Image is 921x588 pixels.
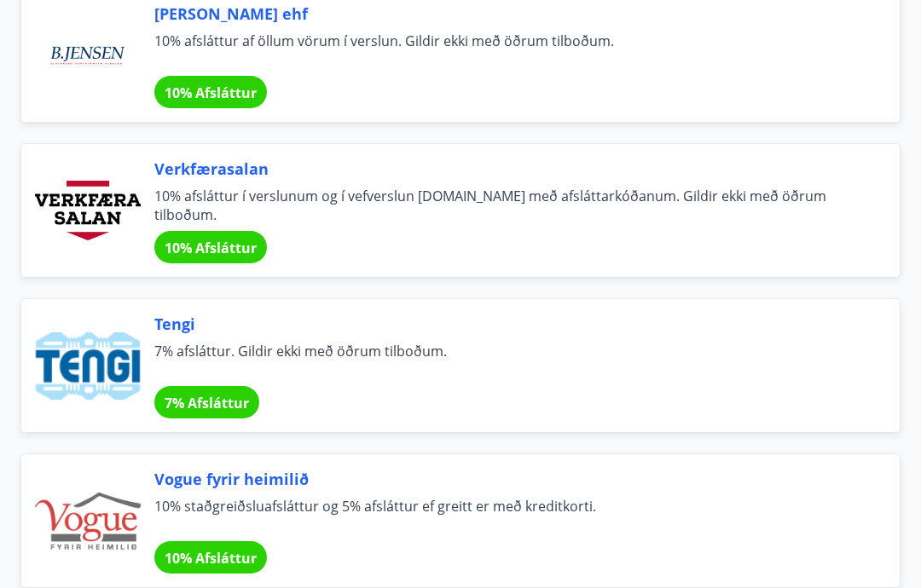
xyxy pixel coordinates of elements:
[165,239,257,257] span: 10% Afsláttur
[154,187,859,224] span: 10% afsláttur í verslunum og í vefverslun [DOMAIN_NAME] með afsláttarkóðanum. Gildir ekki með öðr...
[154,468,859,490] span: Vogue fyrir heimilið
[154,342,859,379] span: 7% afsláttur. Gildir ekki með öðrum tilboðum.
[154,497,859,534] span: 10% staðgreiðsluafsláttur og 5% afsláttur ef greitt er með kreditkorti.
[154,3,859,25] span: [PERSON_NAME] ehf
[165,84,257,102] span: 10% Afsláttur
[165,549,257,568] span: 10% Afsláttur
[154,32,859,69] span: 10% afsláttur af öllum vörum í verslun. Gildir ekki með öðrum tilboðum.
[165,394,249,412] span: 7% Afsláttur
[154,158,859,180] span: Verkfærasalan
[154,313,859,335] span: Tengi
